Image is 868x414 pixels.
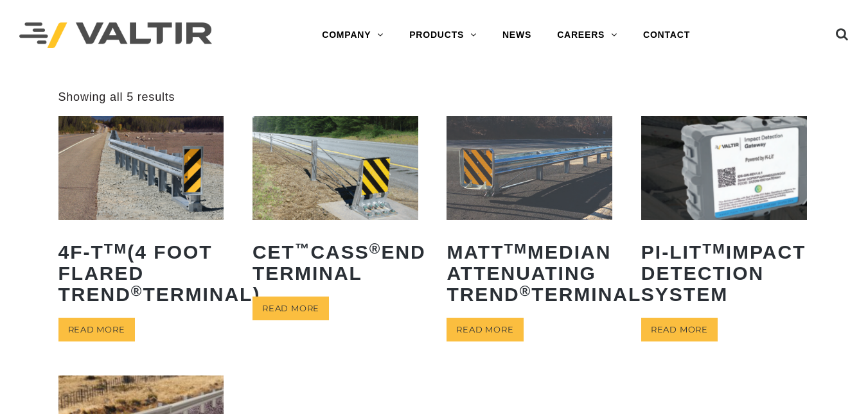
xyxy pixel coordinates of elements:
[641,318,718,341] a: Read more about “PI-LITTM Impact Detection System”
[58,232,224,315] h2: 4F-T (4 Foot Flared TREND Terminal)
[58,318,135,341] a: Read more about “4F-TTM (4 Foot Flared TREND® Terminal)”
[104,241,128,257] sup: TM
[490,22,544,48] a: NEWS
[520,283,532,299] sup: ®
[641,232,807,315] h2: PI-LIT Impact Detection System
[131,283,143,299] sup: ®
[369,241,382,257] sup: ®
[19,22,212,49] img: Valtir
[252,116,418,293] a: CET™CASS®End Terminal
[702,241,726,257] sup: TM
[295,241,311,257] sup: ™
[252,297,329,320] a: Read more about “CET™ CASS® End Terminal”
[544,22,630,48] a: CAREERS
[447,116,612,314] a: MATTTMMedian Attenuating TREND®Terminal
[58,90,175,105] p: Showing all 5 results
[630,22,703,48] a: CONTACT
[504,241,527,257] sup: TM
[252,232,418,293] h2: CET CASS End Terminal
[309,22,396,48] a: COMPANY
[641,116,807,314] a: PI-LITTMImpact Detection System
[396,22,490,48] a: PRODUCTS
[447,318,523,341] a: Read more about “MATTTM Median Attenuating TREND® Terminal”
[447,232,612,315] h2: MATT Median Attenuating TREND Terminal
[58,116,224,314] a: 4F-TTM(4 Foot Flared TREND®Terminal)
